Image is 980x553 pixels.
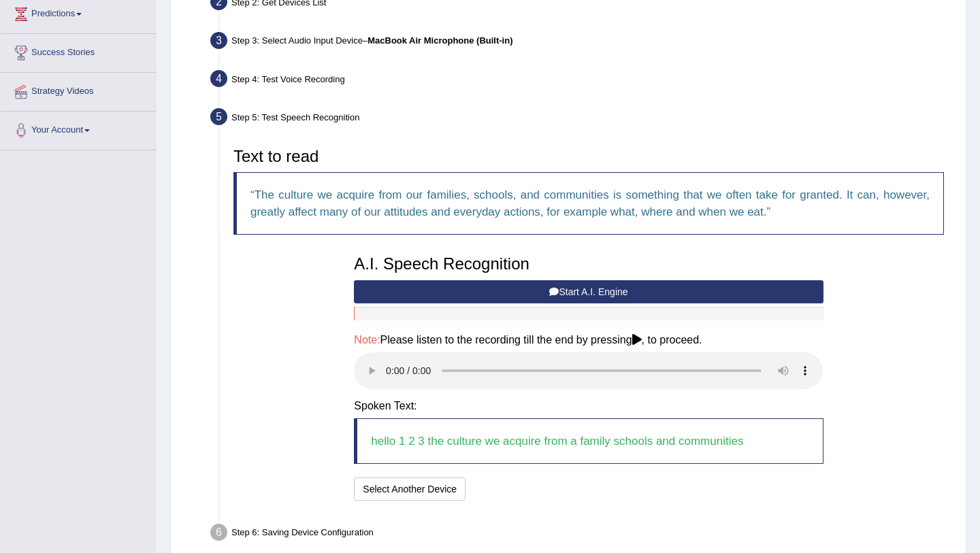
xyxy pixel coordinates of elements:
span: – [363,35,513,46]
h4: Please listen to the recording till the end by pressing , to proceed. [354,334,823,346]
button: Select Another Device [354,477,465,501]
h4: Spoken Text: [354,400,823,412]
div: Step 6: Saving Device Configuration [204,520,960,550]
a: Your Account [1,112,156,146]
q: The culture we acquire from our families, schools, and communities is something that we often tak... [250,188,930,218]
button: Start A.I. Engine [354,280,823,303]
h3: Text to read [233,148,944,165]
div: Step 5: Test Speech Recognition [204,104,960,134]
b: MacBook Air Microphone (Built-in) [367,35,512,46]
blockquote: hello 1 2 3 the culture we acquire from a family schools and communities [354,418,823,464]
div: Step 3: Select Audio Input Device [204,28,960,58]
a: Strategy Videos [1,73,156,107]
h3: A.I. Speech Recognition [354,255,823,273]
div: Step 4: Test Voice Recording [204,66,960,96]
span: Note: [354,334,380,346]
a: Success Stories [1,34,156,68]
